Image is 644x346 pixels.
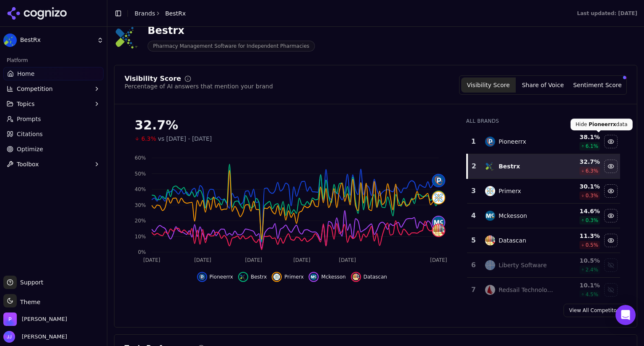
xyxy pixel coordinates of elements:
img: primerx [433,192,444,204]
tspan: [DATE] [293,257,311,263]
span: 6.1 % [585,143,598,150]
div: 3 [470,186,477,196]
tr: 7redsail technologiesRedsail Technologies10.1%4.5%Show redsail technologies data [467,278,620,302]
span: 4.5 % [585,291,598,298]
span: Citations [17,130,43,138]
img: datascan [353,274,359,280]
span: Datascan [364,274,387,280]
div: Pioneerrx [499,137,526,146]
button: Toolbox [3,158,104,171]
span: BestRx [165,9,186,18]
tr: 4mckessonMckesson14.6%0.3%Hide mckesson data [467,204,620,228]
nav: breadcrumb [135,9,186,18]
p: Hide data [576,121,628,128]
img: primerx [273,274,280,280]
span: 0.3 % [585,192,598,199]
tr: 2bestrxBestrx32.7%6.3%Hide bestrx data [467,154,620,179]
img: BestRx [114,24,141,51]
div: 7 [470,285,477,295]
button: Hide mckesson data [309,272,345,282]
button: Show redsail technologies data [604,283,618,297]
div: Mckesson [499,212,527,220]
div: Liberty Software [499,261,547,269]
div: Bestrx [499,162,520,170]
div: Primerx [499,187,521,195]
div: 32.7% [135,118,449,133]
button: Hide pioneerrx data [604,135,618,148]
tspan: [DATE] [143,257,161,263]
button: Share of Voice [516,77,570,93]
span: Pioneerrx [589,121,616,127]
button: Competition [3,82,104,96]
button: Sentiment Score [570,77,625,93]
span: Support [17,278,43,287]
div: 11.3 % [561,232,600,240]
div: 10.5 % [561,256,600,265]
span: 6.3 % [585,168,598,174]
img: mckesson [433,217,444,228]
span: Prompts [17,115,41,123]
span: Home [17,70,34,78]
button: Open user button [3,331,67,343]
div: 14.6 % [561,207,600,215]
span: 6.3% [141,134,156,143]
div: Visibility Score [125,75,181,82]
div: Platform [3,54,104,67]
span: 2.4 % [585,266,598,273]
tspan: 0% [138,249,146,255]
img: datascan [433,225,444,236]
button: Hide pioneerrx data [197,272,233,282]
img: bestrx [485,161,495,171]
div: 2 [471,161,477,171]
img: BestRx [3,34,17,47]
img: pioneerrx [485,137,495,147]
div: Bestrx [148,24,315,37]
img: mckesson [485,211,495,221]
button: Show liberty software data [604,258,618,272]
div: Percentage of AI answers that mention your brand [125,82,273,90]
button: Hide datascan data [604,234,618,247]
tspan: 30% [135,202,146,208]
img: redsail technologies [485,285,495,295]
div: Open Intercom Messenger [615,305,636,325]
a: View All Competitors [563,304,627,317]
div: 10.1 % [561,281,600,289]
img: bestrx [240,274,247,280]
tspan: 40% [135,186,146,192]
img: pioneerrx [433,175,444,186]
tr: 1pioneerrxPioneerrx38.1%6.1%Hide pioneerrx data [467,129,620,154]
tspan: 10% [135,234,146,240]
div: 1 [470,137,477,147]
img: datascan [485,235,495,245]
button: Visibility Score [461,77,516,93]
tspan: 60% [135,155,146,161]
span: Bestrx [251,274,267,280]
div: 32.7 % [561,158,600,166]
img: pioneerrx [199,274,205,280]
span: Primerx [284,274,304,280]
a: Prompts [3,112,104,126]
span: Optimize [17,145,43,153]
a: Citations [3,127,104,141]
tspan: 20% [135,218,146,224]
a: Home [3,67,104,80]
div: 38.1 % [561,133,600,141]
div: 4 [470,211,477,221]
tr: 5datascanDatascan11.3%0.5%Hide datascan data [467,228,620,253]
div: 6 [470,260,477,270]
span: Mckesson [321,274,345,280]
div: 5 [470,235,477,245]
button: Hide bestrx data [238,272,267,282]
span: Theme [17,299,40,305]
button: Topics [3,97,104,111]
span: 0.3 % [585,217,598,224]
button: Hide bestrx data [604,160,618,173]
button: Open organization switcher [3,312,67,326]
button: Hide primerx data [604,184,618,198]
div: 30.1 % [561,182,600,191]
span: Topics [17,100,35,108]
span: BestRx [20,36,93,44]
tspan: [DATE] [430,257,447,263]
div: Last updated: [DATE] [577,10,637,17]
button: Hide mckesson data [604,209,618,222]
